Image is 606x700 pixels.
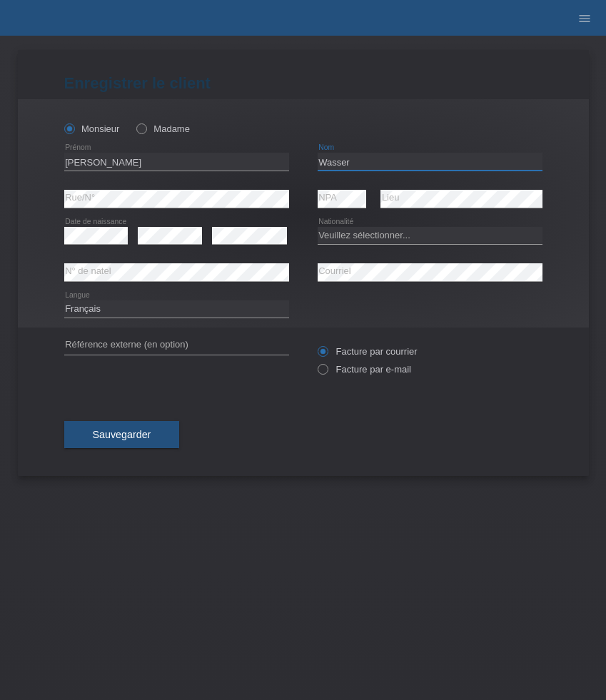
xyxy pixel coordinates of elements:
[318,364,327,382] input: Facture par e-mail
[318,346,327,364] input: Facture par courrier
[93,429,151,440] span: Sauvegarder
[318,364,411,375] label: Facture par e-mail
[570,14,599,22] a: menu
[136,123,146,133] input: Madame
[64,123,120,134] label: Monsieur
[136,123,190,134] label: Madame
[64,123,74,133] input: Monsieur
[64,421,180,448] button: Sauvegarder
[577,11,592,26] i: menu
[318,346,418,357] label: Facture par courrier
[64,74,542,92] h1: Enregistrer le client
